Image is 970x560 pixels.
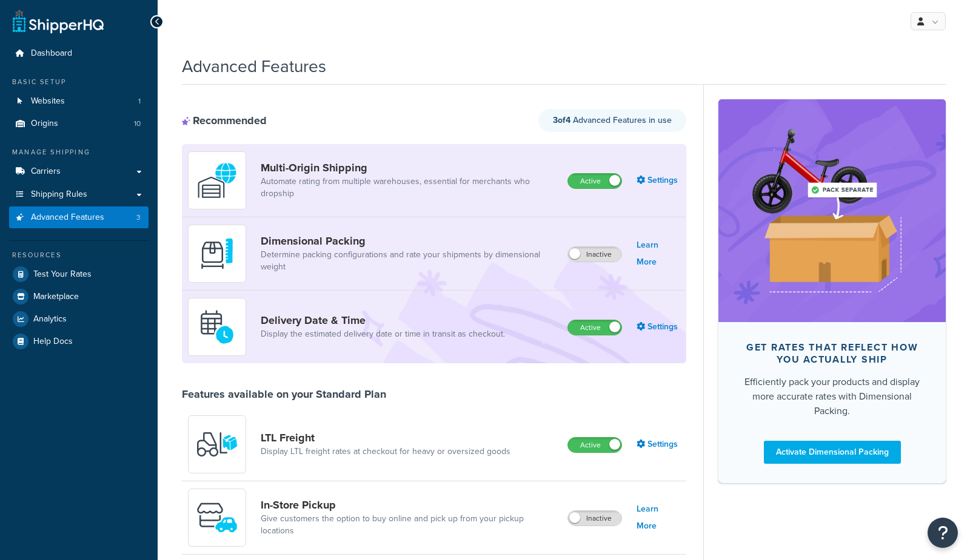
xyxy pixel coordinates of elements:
a: Dimensional Packing [261,234,558,248]
a: Marketplace [9,286,149,308]
span: 3 [136,212,141,223]
span: Carriers [31,166,61,177]
label: Inactive [568,247,621,262]
img: feature-image-dim-d40ad3071a2b3c8e08177464837368e35600d3c5e73b18a22c1e4bb210dc32ac.png [737,117,928,304]
label: Active [568,174,621,188]
a: Learn More [637,237,680,271]
a: Give customers the option to buy online and pick up from your pickup locations [261,513,558,537]
img: wfgcfpwTIucLEAAAAASUVORK5CYII= [196,496,238,539]
a: Carriers [9,160,149,183]
a: Settings [637,172,680,189]
a: Display LTL freight rates at checkout for heavy or oversized goods [261,446,510,458]
span: Test Your Rates [33,269,92,280]
li: Advanced Features [9,206,149,229]
span: Help Docs [33,337,73,347]
a: In-Store Pickup [261,498,558,512]
a: LTL Freight [261,431,510,444]
div: Resources [9,250,149,260]
span: Shipping Rules [31,189,87,200]
a: Advanced Features3 [9,206,149,229]
button: Open Resource Center [928,518,958,548]
span: Dashboard [31,48,72,59]
div: Manage Shipping [9,147,149,157]
div: Recommended [182,114,267,127]
span: Advanced Features in use [553,114,672,127]
a: Learn More [637,501,680,535]
a: Automate rating from multiple warehouses, essential for merchants who dropship [261,176,558,200]
a: Shipping Rules [9,183,149,206]
li: Websites [9,90,149,113]
h1: Advanced Features [182,54,326,78]
a: Settings [637,318,680,335]
img: DTVBYsAAAAAASUVORK5CYII= [196,232,238,275]
a: Dashboard [9,42,149,65]
span: 10 [134,119,141,129]
div: Features available on your Standard Plan [182,387,386,401]
a: Settings [637,436,680,453]
a: Test Your Rates [9,263,149,285]
a: Display the estimated delivery date or time in transit as checkout. [261,328,505,340]
span: Marketplace [33,292,79,302]
span: Analytics [33,314,67,324]
a: Multi-Origin Shipping [261,161,558,174]
img: gfkeb5ejjkALwAAAABJRU5ErkJggg== [196,306,238,348]
label: Active [568,438,621,452]
li: Origins [9,113,149,135]
span: Advanced Features [31,212,104,223]
a: Websites1 [9,90,149,113]
img: y79ZsPf0fXUFUhFXDzUgf+ktZg5F2+ohG75+v3d2s1D9TjoU8PiyCIluIjV41seZevKCRuEjTPPOKHJsQcmKCXGdfprl3L4q7... [196,423,238,466]
div: Efficiently pack your products and display more accurate rates with Dimensional Packing. [738,375,926,418]
a: Analytics [9,308,149,330]
a: Activate Dimensional Packing [764,441,901,464]
strong: 3 of 4 [553,114,570,127]
a: Help Docs [9,331,149,352]
img: WatD5o0RtDAAAAAElFTkSuQmCC [196,159,238,202]
a: Determine packing configurations and rate your shipments by dimensional weight [261,249,558,273]
div: Basic Setup [9,77,149,87]
span: Websites [31,96,65,107]
a: Origins10 [9,113,149,135]
label: Active [568,320,621,335]
a: Delivery Date & Time [261,314,505,327]
span: 1 [138,96,141,107]
label: Inactive [568,511,621,525]
div: Get rates that reflect how you actually ship [738,341,926,366]
span: Origins [31,119,58,129]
